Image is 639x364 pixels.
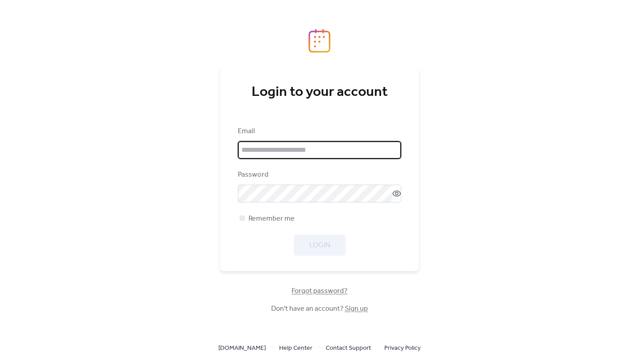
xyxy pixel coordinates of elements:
[345,302,368,316] a: Sign up
[326,343,371,354] span: Contact Support
[238,126,399,137] div: Email
[218,342,266,353] a: [DOMAIN_NAME]
[218,343,266,354] span: [DOMAIN_NAME]
[292,289,347,293] a: Forgot password?
[292,286,347,297] span: Forgot password?
[279,342,312,353] a: Help Center
[238,170,399,180] div: Password
[271,304,368,314] span: Don't have an account?
[279,343,312,354] span: Help Center
[326,342,371,353] a: Contact Support
[308,29,331,53] img: logo
[384,343,421,354] span: Privacy Policy
[248,214,295,224] span: Remember me
[384,342,421,353] a: Privacy Policy
[238,83,401,101] div: Login to your account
